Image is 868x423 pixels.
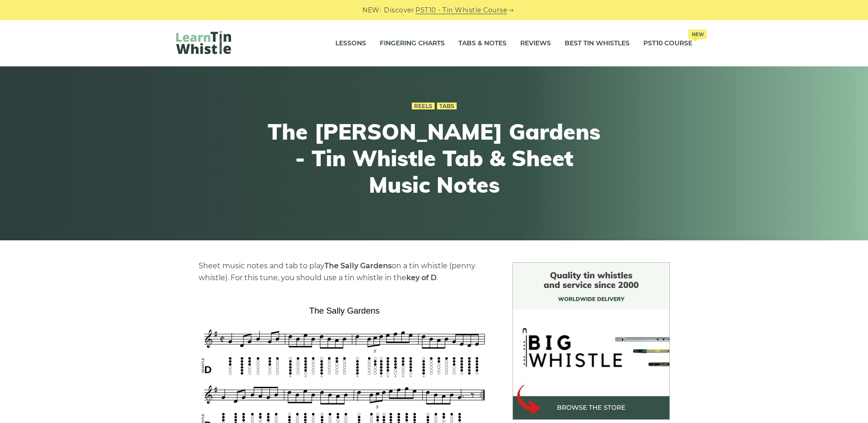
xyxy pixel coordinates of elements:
strong: key of D [406,273,437,282]
strong: The Sally Gardens [324,261,392,270]
a: Tabs & Notes [458,32,507,55]
a: Fingering Charts [380,32,445,55]
a: PST10 CourseNew [643,32,692,55]
p: Sheet music notes and tab to play on a tin whistle (penny whistle). For this tune, you should use... [199,260,491,284]
a: Reels [412,103,435,110]
a: Best Tin Whistles [565,32,630,55]
img: BigWhistle Tin Whistle Store [512,262,670,420]
h1: The [PERSON_NAME] Gardens - Tin Whistle Tab & Sheet Music Notes [266,119,603,198]
span: New [688,29,707,39]
img: LearnTinWhistle.com [176,31,231,54]
a: Reviews [520,32,551,55]
a: Tabs [437,103,457,110]
a: Lessons [335,32,366,55]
